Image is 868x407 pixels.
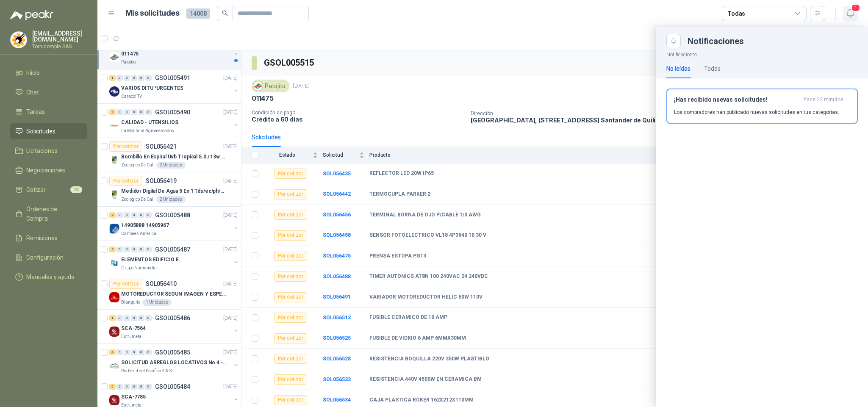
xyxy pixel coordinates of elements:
span: Remisiones [26,233,58,243]
span: Chat [26,88,39,97]
div: Notificaciones [688,37,858,45]
button: 1 [843,6,858,21]
span: Licitaciones [26,146,58,155]
button: Close [666,34,681,48]
a: Tareas [10,104,87,120]
div: No leídas [666,64,691,73]
span: Configuración [26,253,64,262]
p: Tornicomple SAS [32,44,87,49]
span: Tareas [26,107,45,116]
span: 14008 [186,8,210,19]
a: Manuales y ayuda [10,269,87,285]
a: Configuración [10,249,87,266]
div: Todas [727,9,745,18]
span: Órdenes de Compra [26,205,79,223]
img: Company Logo [11,32,27,48]
span: search [222,10,228,16]
p: [EMAIL_ADDRESS][DOMAIN_NAME] [32,30,87,42]
span: Solicitudes [26,127,55,136]
a: Cotizar10 [10,182,87,198]
span: Cotizar [26,185,46,194]
span: 10 [70,186,82,193]
a: Chat [10,84,87,100]
h3: ¡Has recibido nuevas solicitudes! [674,96,800,103]
span: 1 [851,4,860,12]
a: Órdenes de Compra [10,201,87,227]
a: Solicitudes [10,123,87,139]
span: Manuales y ayuda [26,272,75,282]
span: Inicio [26,68,40,78]
a: Inicio [10,65,87,81]
h1: Mis solicitudes [125,7,180,19]
p: Notificaciones [656,48,868,59]
img: Logo peakr [10,10,53,20]
a: Remisiones [10,230,87,246]
p: Los compradores han publicado nuevas solicitudes en tus categorías. [674,108,839,116]
a: Licitaciones [10,143,87,159]
span: hace 22 minutos [804,96,843,103]
span: Negociaciones [26,166,65,175]
a: Negociaciones [10,162,87,178]
div: Todas [704,64,721,73]
button: ¡Has recibido nuevas solicitudes!hace 22 minutos Los compradores han publicado nuevas solicitudes... [666,89,858,124]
